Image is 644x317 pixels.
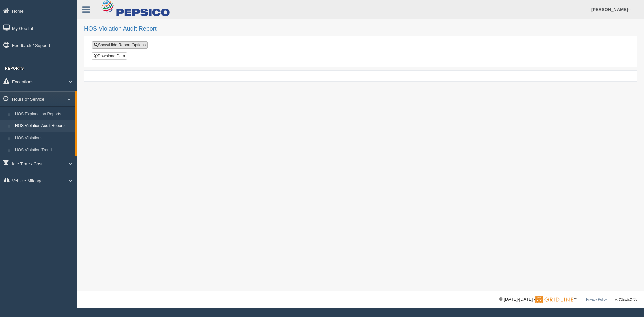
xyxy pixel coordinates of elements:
[84,25,637,32] h2: HOS Violation Audit Report
[12,108,75,120] a: HOS Explanation Reports
[615,298,637,301] span: v. 2025.5.2403
[12,120,75,132] a: HOS Violation Audit Reports
[92,52,127,60] button: Download Data
[499,296,637,303] div: © [DATE]-[DATE] - ™
[12,132,75,144] a: HOS Violations
[586,298,607,301] a: Privacy Policy
[12,144,75,156] a: HOS Violation Trend
[535,296,573,303] img: Gridline
[92,41,148,49] a: Show/Hide Report Options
